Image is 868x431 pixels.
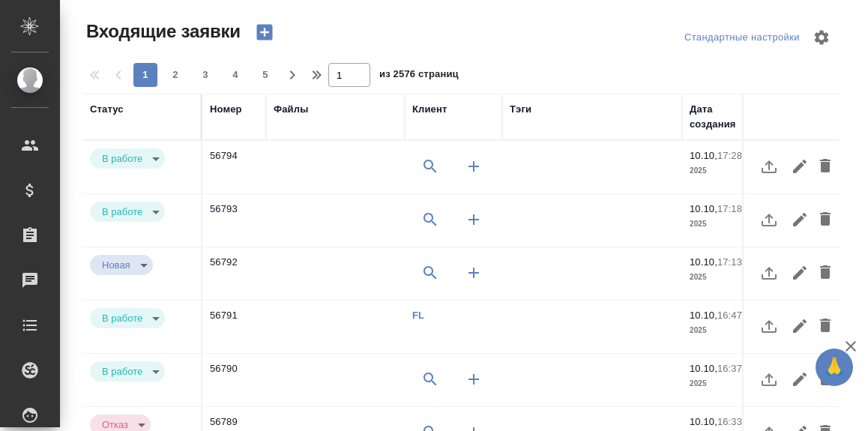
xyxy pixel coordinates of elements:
td: 56793 [202,194,266,247]
button: Создать клиента [456,255,492,291]
p: 16:47 [717,310,742,321]
button: Создать клиента [456,361,492,397]
div: В работе [90,148,165,169]
button: Загрузить файл [751,361,787,397]
p: 2025 [690,323,765,338]
button: Редактировать [787,361,813,397]
div: В работе [90,308,165,328]
div: Клиент [412,102,447,117]
p: 2025 [690,217,765,232]
p: 2025 [690,270,765,285]
button: Выбрать клиента [412,361,448,397]
p: 10.10, [690,150,717,161]
button: Загрузить файл [751,308,787,344]
button: 🙏 [816,349,853,386]
div: split button [681,26,804,49]
button: В работе [97,312,147,325]
p: 16:37 [717,363,742,374]
p: 2025 [690,163,765,178]
p: 10.10, [690,363,717,374]
p: 10.10, [690,416,717,427]
button: Редактировать [787,255,813,291]
span: 5 [253,67,277,82]
button: В работе [97,365,147,378]
button: В работе [97,205,147,218]
span: 🙏 [822,352,847,383]
button: 2 [163,63,187,87]
button: Удалить [813,308,838,344]
button: Редактировать [787,148,813,184]
span: Входящие заявки [82,19,241,43]
span: 2 [163,67,187,82]
p: 17:18 [717,203,742,214]
button: Удалить [813,255,838,291]
div: В работе [90,255,153,275]
button: Загрузить файл [751,202,787,238]
td: 56791 [202,301,266,353]
div: Статус [90,102,124,117]
p: 17:28 [717,150,742,161]
div: В работе [90,202,165,222]
td: 56790 [202,354,266,406]
p: 17:13 [717,256,742,268]
span: Настроить таблицу [804,19,840,55]
p: 10.10, [690,203,717,214]
button: Редактировать [787,202,813,238]
p: 10.10, [690,256,717,268]
button: 3 [193,63,217,87]
a: FL [412,310,424,321]
button: Выбрать клиента [412,255,448,291]
button: 4 [223,63,247,87]
td: 56794 [202,141,266,193]
div: Файлы [274,102,308,117]
button: Удалить [813,148,838,184]
div: Тэги [510,102,531,117]
div: В работе [90,361,165,382]
span: 4 [223,67,247,82]
button: Удалить [813,361,838,397]
button: Загрузить файл [751,148,787,184]
div: Номер [210,102,242,117]
button: Выбрать клиента [412,202,448,238]
span: 3 [193,67,217,82]
button: 5 [253,63,277,87]
button: Редактировать [787,308,813,344]
button: Загрузить файл [751,255,787,291]
td: 56792 [202,247,266,300]
p: 2025 [690,376,765,391]
div: Дата создания [690,102,750,132]
button: Создать клиента [456,148,492,184]
button: Выбрать клиента [412,148,448,184]
button: Удалить [813,202,838,238]
button: Создать клиента [456,202,492,238]
button: Создать [247,19,283,45]
button: Новая [97,259,135,271]
button: Отказ [97,418,133,431]
button: В работе [97,152,147,165]
span: из 2576 страниц [379,65,459,87]
p: 10.10, [690,310,717,321]
p: 16:33 [717,416,742,427]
